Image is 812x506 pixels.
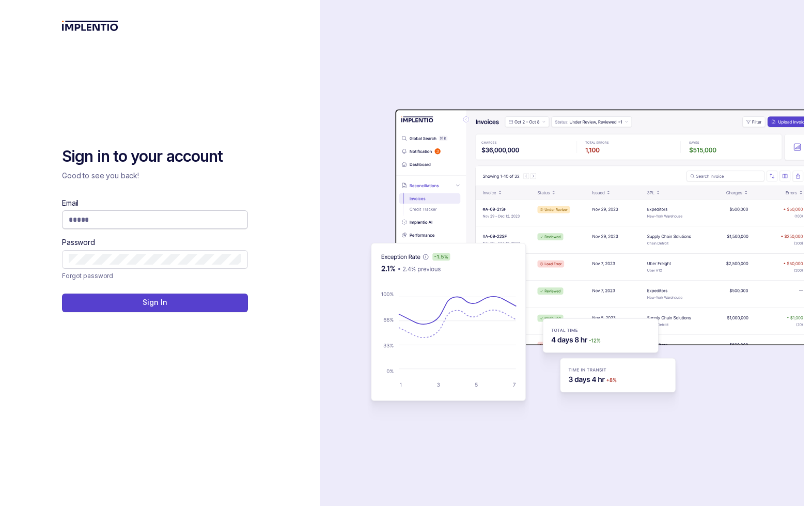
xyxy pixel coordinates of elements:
label: Email [62,198,79,208]
h2: Sign in to your account [62,146,248,167]
img: logo [62,21,118,31]
a: Link Forgot password [62,271,113,281]
p: Sign In [143,297,167,308]
label: Password [62,237,95,248]
p: Forgot password [62,271,113,281]
p: Good to see you back! [62,171,248,181]
button: Sign In [62,294,248,312]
